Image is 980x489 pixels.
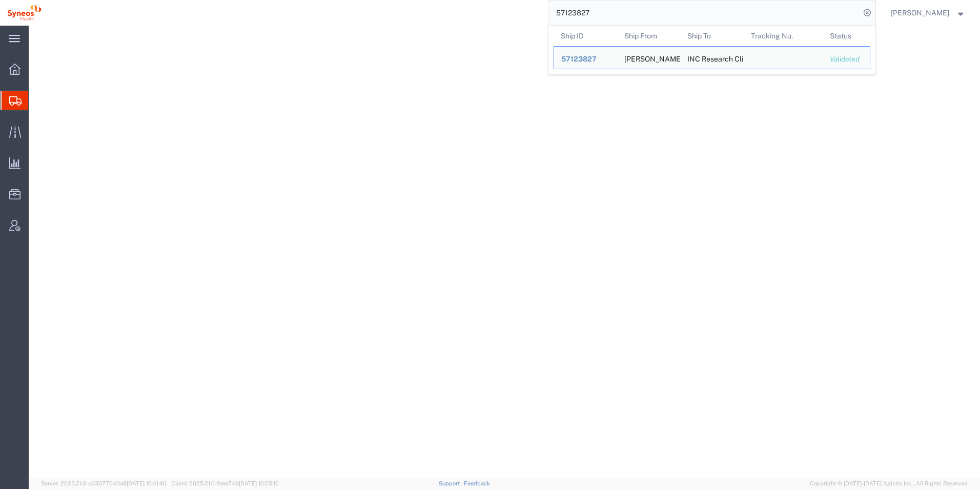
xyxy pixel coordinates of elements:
[743,26,823,46] th: Tracking Nu.
[891,7,949,18] span: Alberto Reyes
[830,54,863,65] div: Validated
[29,26,980,478] iframe: FS Legacy Container
[687,47,737,69] div: INC Research Clin Svcs Mexico
[7,5,42,21] img: logo
[561,55,597,63] span: 57123827
[624,47,673,69] div: Jose de Filiberto Duarte
[439,480,464,486] a: Support
[171,480,279,486] span: Client: 2025.21.0-faee749
[823,26,870,46] th: Status
[617,26,680,46] th: Ship From
[127,480,167,486] span: [DATE] 10:41:40
[41,480,167,486] span: Server: 2025.21.0-c63077040a8
[810,479,968,488] span: Copyright © [DATE]-[DATE] Agistix Inc., All Rights Reserved
[890,7,966,19] button: [PERSON_NAME]
[239,480,279,486] span: [DATE] 10:25:10
[561,54,610,65] div: 57123827
[464,480,490,486] a: Feedback
[554,26,875,74] table: Search Results
[680,26,744,46] th: Ship To
[554,26,617,46] th: Ship ID
[548,1,860,25] input: Search for shipment number, reference number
